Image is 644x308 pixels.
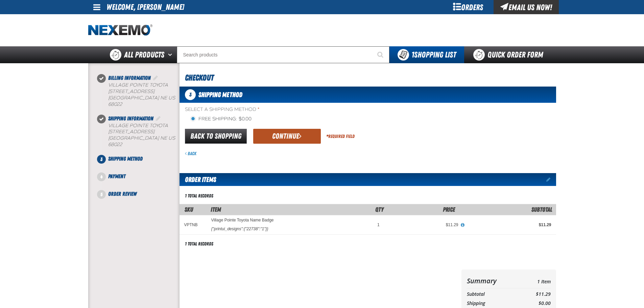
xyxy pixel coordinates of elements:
a: Quick Order Form [464,46,556,63]
button: View All Prices for Village Pointe Toyota Name Badge [458,222,467,228]
span: Shipping Information [108,115,153,122]
label: Free Shipping: $0.00 [190,116,252,122]
a: Village Pointe Toyota Name Badge [211,218,274,223]
span: 4 [97,172,106,181]
button: Open All Products pages [166,46,177,63]
div: 1 total records [185,241,213,247]
span: US [168,135,175,141]
span: [STREET_ADDRESS] [108,129,154,135]
span: 3 [185,89,196,100]
td: VPTNB [180,215,207,234]
span: Village Pointe Toyota [108,123,168,128]
a: SKU [185,206,193,213]
td: $0.00 [518,299,550,308]
span: NE [160,95,167,101]
span: All Products [124,49,164,61]
span: Price [443,206,455,213]
span: Order Review [108,191,137,197]
span: 5 [97,190,106,199]
span: Subtotal [531,206,552,213]
a: Back [185,151,196,156]
span: Shipping Method [198,91,242,99]
th: Subtotal [467,290,519,299]
th: Shipping [467,299,519,308]
a: Home [88,24,152,36]
td: 1 Item [518,275,550,287]
bdo: 68022 [108,142,122,147]
span: 1 [377,222,380,227]
span: Payment [108,173,125,180]
li: Shipping Information. Step 2 of 5. Completed [101,115,180,155]
button: You have 1 Shopping List. Open to view details [389,46,464,63]
li: Shipping Method. Step 3 of 5. Not Completed [101,155,180,172]
a: Edit Shipping Information [155,115,162,122]
a: Edit items [546,177,556,182]
span: [GEOGRAPHIC_DATA] [108,135,159,141]
span: Item [211,206,221,213]
input: Search [177,46,389,63]
input: Free Shipping: $0.00 [190,116,196,121]
span: NE [160,135,167,141]
button: Continue [253,129,321,144]
span: Shipping Method [108,156,143,162]
span: US [168,95,175,101]
bdo: 68022 [108,101,122,107]
strong: 1 [411,50,414,60]
div: Required Field [326,133,355,140]
span: Checkout [185,73,214,82]
span: Village Pointe Toyota [108,82,168,88]
span: Select a Shipping Method [185,106,556,113]
a: Edit Billing Information [152,75,159,81]
span: 3 [97,155,106,164]
a: Back to Shopping [185,129,247,144]
div: 1 total records [185,193,213,199]
li: Order Review. Step 5 of 5. Not Completed [101,190,180,198]
span: Qty [375,206,384,213]
div: $11.29 [468,222,551,228]
img: Nexemo logo [88,24,152,36]
span: Billing Information [108,75,151,81]
span: Shopping List [411,50,456,60]
li: Billing Information. Step 1 of 5. Completed [101,74,180,115]
button: Start Searching [373,46,389,63]
div: $11.29 [389,222,458,228]
div: {"printui_designs":{"22738":"1"}} [211,226,268,232]
li: Payment. Step 4 of 5. Not Completed [101,172,180,190]
td: $11.29 [518,290,550,299]
h2: Order Items [180,173,216,186]
span: [STREET_ADDRESS] [108,89,154,94]
span: [GEOGRAPHIC_DATA] [108,95,159,101]
th: Summary [467,275,519,287]
nav: Checkout steps. Current step is Shipping Method. Step 3 of 5 [96,74,180,198]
